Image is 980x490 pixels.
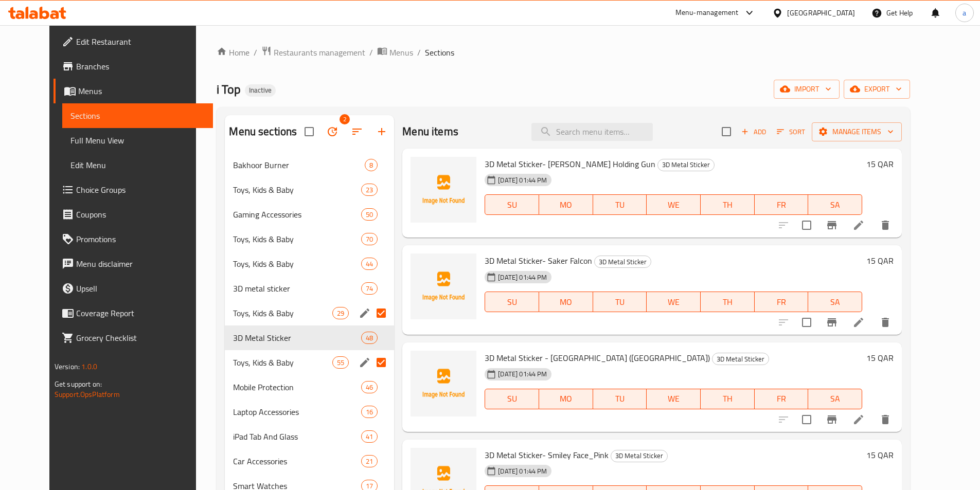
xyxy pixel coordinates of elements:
[225,276,394,301] div: 3D metal sticker74
[411,157,476,223] img: 3D Metal Sticker- Saddam Hussein Holding Gun
[543,197,589,212] span: MO
[647,292,701,312] button: WE
[651,197,697,212] span: WE
[76,208,205,221] span: Coupons
[494,175,551,185] span: [DATE] 01:44 PM
[593,292,647,312] button: TU
[225,153,394,177] div: Bakhoor Burner8
[411,253,476,319] img: 3D Metal Sticker- Saker Falcon
[54,29,213,54] a: Edit Restaurant
[225,375,394,400] div: Mobile Protection46
[873,407,898,432] button: delete
[657,159,715,171] div: 3D Metal Sticker
[485,194,539,215] button: SU
[76,258,205,270] span: Menu disclaimer
[808,292,862,312] button: SA
[774,124,808,140] button: Sort
[54,325,213,350] a: Grocery Checklist
[361,455,378,467] div: items
[76,282,205,295] span: Upsell
[539,389,593,409] button: MO
[389,46,413,59] span: Menus
[229,124,297,139] h2: Menu sections
[594,256,651,268] div: 3D Metal Sticker
[233,307,332,319] span: Toys, Kids & Baby
[705,391,751,406] span: TH
[233,455,361,467] div: Car Accessories
[225,350,394,375] div: Toys, Kids & Baby55edit
[357,305,372,321] button: edit
[70,110,205,122] span: Sections
[217,78,241,101] span: i Top
[361,282,378,295] div: items
[332,307,349,319] div: items
[233,406,361,418] span: Laptop Accessories
[233,381,361,393] span: Mobile Protection
[808,389,862,409] button: SA
[76,60,205,72] span: Branches
[225,301,394,325] div: Toys, Kids & Baby29edit
[820,125,894,138] span: Manage items
[54,276,213,301] a: Upsell
[777,126,805,138] span: Sort
[701,194,755,215] button: TH
[819,310,844,335] button: Branch-specific-item
[225,202,394,227] div: Gaming Accessories50
[705,295,751,310] span: TH
[361,258,378,270] div: items
[261,46,365,59] a: Restaurants management
[361,208,378,221] div: items
[233,258,361,270] span: Toys, Kids & Baby
[489,391,535,406] span: SU
[233,332,361,344] span: 3D Metal Sticker
[712,353,769,365] span: 3D Metal Sticker
[362,259,377,269] span: 44
[658,159,714,171] span: 3D Metal Sticker
[333,358,348,368] span: 55
[485,253,592,268] span: 3D Metal Sticker- Saker Falcon
[369,119,394,144] button: Add section
[494,273,551,282] span: [DATE] 01:44 PM
[701,292,755,312] button: TH
[759,391,805,406] span: FR
[55,360,80,373] span: Version:
[361,184,378,196] div: items
[225,449,394,474] div: Car Accessories21
[647,194,701,215] button: WE
[866,351,894,365] h6: 15 QAR
[233,184,361,196] div: Toys, Kids & Baby
[233,208,361,221] span: Gaming Accessories
[233,430,361,443] span: iPad Tab And Glass
[611,450,667,462] span: 3D Metal Sticker
[411,351,476,416] img: 3D Metal Sticker - Kingdom of Saudi Arabia (KSA)
[489,295,535,310] span: SU
[225,177,394,202] div: Toys, Kids & Baby23
[332,356,349,369] div: items
[233,282,361,295] div: 3D metal sticker
[819,407,844,432] button: Branch-specific-item
[62,103,213,128] a: Sections
[819,213,844,238] button: Branch-specific-item
[333,308,348,318] span: 29
[593,389,647,409] button: TU
[225,325,394,350] div: 3D Metal Sticker48
[796,214,817,236] span: Select to update
[76,184,205,196] span: Choice Groups
[844,80,910,99] button: export
[233,159,365,171] span: Bakhoor Burner
[225,400,394,424] div: Laptop Accessories16
[597,295,643,310] span: TU
[362,210,377,220] span: 50
[651,391,697,406] span: WE
[357,355,372,370] button: edit
[740,126,768,138] span: Add
[320,119,345,144] span: Bulk update
[54,227,213,251] a: Promotions
[852,219,865,231] a: Edit menu item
